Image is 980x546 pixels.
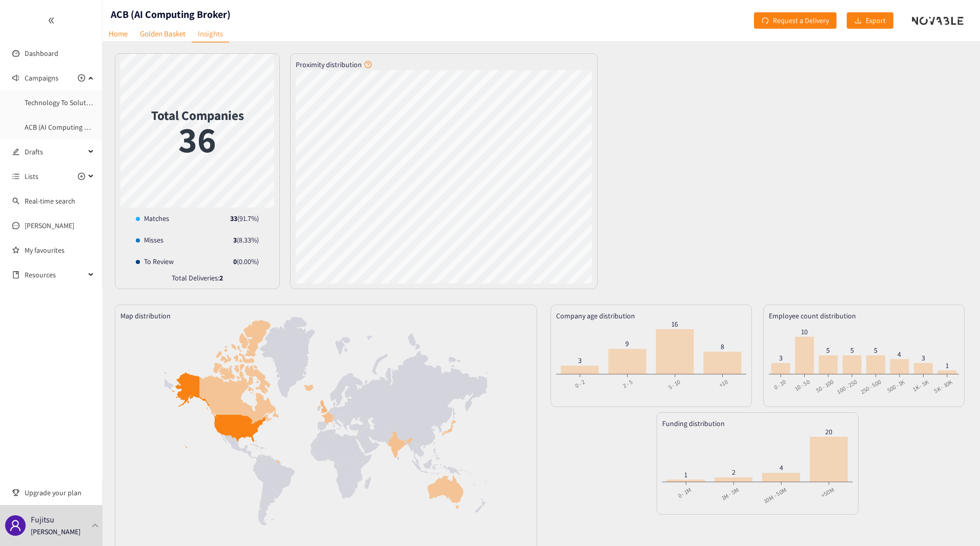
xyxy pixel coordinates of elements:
span: trophy [12,489,19,496]
tspan: 8 [721,342,724,351]
span: Resources [25,265,85,285]
text: +10 [718,378,729,389]
tspan: 9 [625,339,629,349]
text: 1K - 5K [911,378,930,393]
strong: 2 [219,273,223,282]
span: redo [762,17,769,25]
strong: 33 [230,214,237,223]
text: 1M - 5M [720,486,741,501]
text: 0 - 1M [677,486,693,499]
span: Campaigns [25,68,58,88]
p: Fujitsu [31,513,54,526]
tspan: 1 [946,361,949,370]
tspan: 5 [850,346,854,355]
a: My favourites [25,240,94,260]
span: Export [866,15,886,26]
span: Drafts [25,141,85,162]
text: 50 - 100 [814,378,835,394]
h1: ACB (AI Computing Broker) [111,7,231,22]
span: Lists [25,166,38,187]
text: 0 - 2 [574,378,586,390]
div: To Review [136,256,174,267]
span: question-circle [364,61,372,68]
div: チャットウィジェット [929,497,980,546]
iframe: Chat Widget [929,497,980,546]
tspan: 3 [922,353,925,362]
tspan: 1 [684,470,687,479]
span: user [9,519,22,532]
span: book [12,271,19,278]
div: Proximity distribution [296,59,592,70]
tspan: 3 [578,356,581,366]
text: +50M [820,486,835,499]
tspan: 3 [779,353,782,362]
text: 10 - 50 [793,378,811,392]
text: 250 - 500 [859,378,883,396]
a: Home [103,26,134,42]
div: Employee count distribution [769,310,959,321]
div: Map distribution [120,310,532,321]
div: Company age distribution [556,310,747,321]
span: plus-circle [78,74,85,82]
span: sound [12,74,19,82]
text: 5 - 10 [667,378,682,391]
text: 100 - 250 [835,378,859,395]
text: 0 - 10 [772,378,787,391]
strong: 0 [233,257,237,266]
tspan: 5 [874,346,877,355]
div: ( 91.7 %) [230,213,259,224]
text: 2 - 5 [621,378,634,390]
a: Golden Basket [134,26,192,42]
a: Technology To Solution-Delivery-Partner Companies [25,98,182,107]
tspan: 16 [671,319,678,329]
span: Upgrade your plan [25,482,94,503]
div: Matches [136,213,169,224]
tspan: 20 [825,427,832,436]
p: [PERSON_NAME] [31,526,80,537]
a: Insights [192,26,229,43]
div: Misses [136,234,164,246]
span: Request a Delivery [773,15,829,26]
a: Real-time search [25,196,75,206]
span: plus-circle [78,173,85,180]
button: downloadExport [847,12,893,29]
span: download [854,17,862,25]
button: redoRequest a Delivery [754,12,836,29]
tspan: 5 [826,346,830,355]
span: unordered-list [12,173,19,180]
div: ( 8.33 %) [233,234,259,246]
span: double-left [48,17,55,24]
tspan: 4 [898,350,902,359]
tspan: 2 [732,468,736,477]
strong: 3 [233,235,237,245]
span: edit [12,148,19,155]
tspan: 4 [780,463,783,472]
text: 10M - 50M [762,486,788,504]
text: 5K - 10K [933,378,954,394]
a: ACB (AI Computing Broker) [25,123,107,132]
tspan: 10 [801,327,808,336]
div: Total Deliveries: [120,272,274,289]
a: Dashboard [25,49,58,58]
a: [PERSON_NAME] [25,221,74,230]
div: ( 0.00 %) [233,256,259,267]
div: Funding distribution [662,418,853,429]
text: 500 - 1K [886,378,906,394]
